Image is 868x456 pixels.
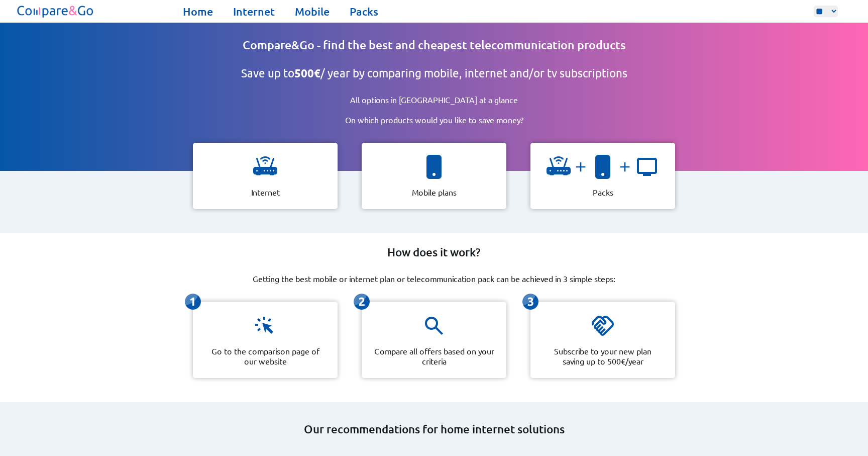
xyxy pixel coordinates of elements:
img: and [615,159,635,175]
img: icon representing a click [253,314,277,338]
b: 500€ [294,66,320,80]
h1: Compare&Go - find the best and cheapest telecommunication products [243,38,626,52]
img: icon representing a wifi [253,155,277,179]
p: Packs [593,187,613,197]
p: All options in [GEOGRAPHIC_DATA] at a glance [318,95,550,105]
a: Packs [350,5,378,19]
a: icon representing a wifi Internet [185,143,346,209]
p: Getting the best mobile or internet plan or telecommunication pack can be achieved in 3 simple st... [253,273,615,284]
p: Mobile plans [412,187,457,197]
img: icon representing a magnifying glass [422,314,446,338]
img: icon representing the second-step [354,294,370,310]
h2: Our recommendations for home internet solutions [133,422,735,436]
a: Internet [233,5,275,19]
img: icon representing a smartphone [422,155,446,179]
img: Logo of Compare&Go [15,3,96,20]
img: icon representing a smartphone [591,155,615,179]
img: icon representing the first-step [185,294,201,310]
img: icon representing a tv [635,155,659,179]
a: icon representing a smartphone Mobile plans [354,143,514,209]
img: icon representing the third-step [522,294,538,310]
p: Internet [251,187,280,197]
p: On which products would you like to save money? [313,115,556,125]
p: Subscribe to your new plan saving up to 500€/year [542,346,663,366]
img: and [571,159,591,175]
img: icon representing a wifi [547,155,571,179]
img: icon representing a handshake [591,314,615,338]
h2: How does it work? [387,245,481,259]
a: icon representing a wifiandicon representing a smartphoneandicon representing a tv Packs [522,143,683,209]
p: Go to the comparison page of our website [205,346,325,366]
a: Mobile [295,5,330,19]
a: Home [183,5,213,19]
p: Compare all offers based on your criteria [374,346,494,366]
h2: Save up to / year by comparing mobile, internet and/or tv subscriptions [241,66,627,80]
